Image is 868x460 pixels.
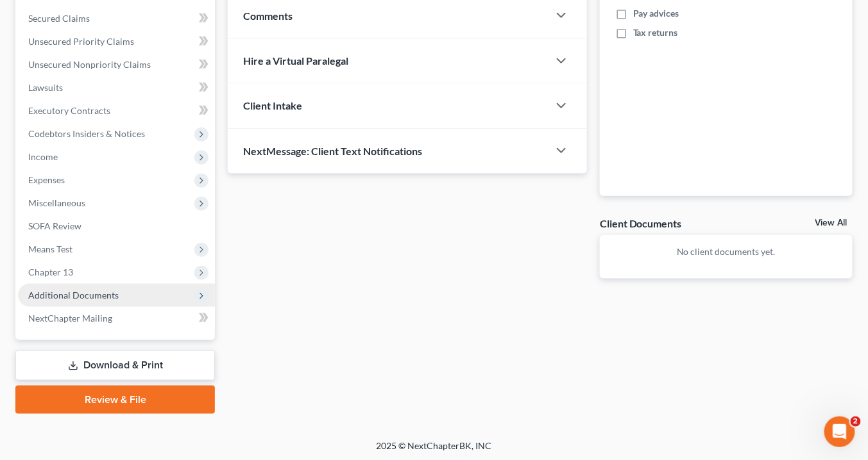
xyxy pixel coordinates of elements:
[28,243,72,254] span: Means Test
[243,145,422,157] span: NextMessage: Client Text Notifications
[28,267,73,277] span: Chapter 13
[243,99,302,111] span: Client Intake
[18,7,215,30] a: Secured Claims
[28,13,90,24] span: Secured Claims
[15,386,215,414] a: Review & File
[243,54,348,67] span: Hire a Virtual Paralegal
[28,151,58,162] span: Income
[18,53,215,76] a: Unsecured Nonpriority Claims
[18,307,215,330] a: NextChapter Mailing
[28,220,81,231] span: SOFA Review
[815,218,847,227] a: View All
[18,215,215,238] a: SOFA Review
[28,174,65,185] span: Expenses
[28,36,134,47] span: Unsecured Priority Claims
[610,245,842,258] p: No client documents yet.
[633,7,679,20] span: Pay advices
[633,26,678,39] span: Tax returns
[15,350,215,381] a: Download & Print
[18,76,215,99] a: Lawsuits
[18,30,215,53] a: Unsecured Priority Claims
[28,290,119,300] span: Additional Documents
[28,197,85,208] span: Miscellaneous
[28,128,145,139] span: Codebtors Insiders & Notices
[28,59,151,70] span: Unsecured Nonpriority Claims
[600,217,682,230] div: Client Documents
[243,10,293,22] span: Comments
[28,313,112,324] span: NextChapter Mailing
[28,82,63,93] span: Lawsuits
[851,416,861,427] span: 2
[824,416,855,447] iframe: Intercom live chat
[18,99,215,122] a: Executory Contracts
[28,105,110,116] span: Executory Contracts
